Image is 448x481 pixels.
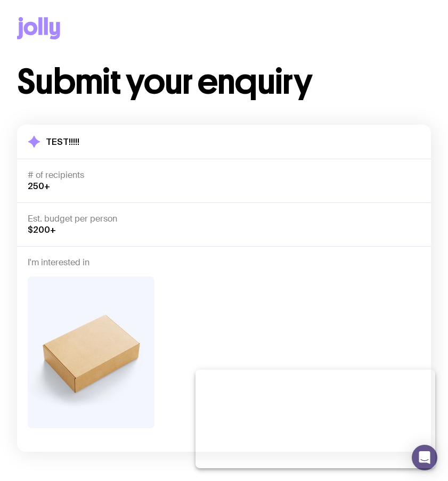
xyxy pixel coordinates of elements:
[46,136,79,147] h2: TEST!!!!!
[28,225,56,234] span: $200+
[28,257,420,268] h4: I'm interested in
[28,181,50,191] span: 250+
[28,214,420,224] h4: Est. budget per person
[28,170,420,181] h4: # of recipients
[17,65,375,99] h1: Submit your enquiry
